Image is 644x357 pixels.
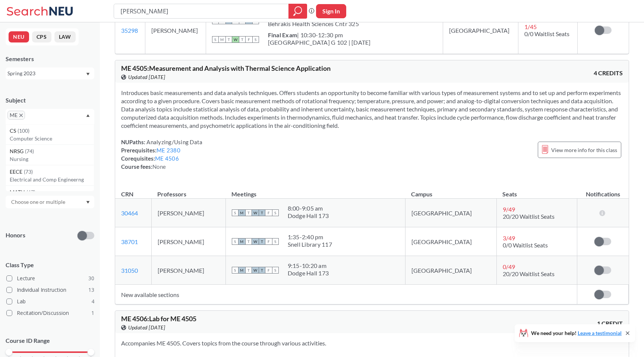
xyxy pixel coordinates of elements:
span: M [239,238,245,245]
span: ( 74 ) [25,148,34,154]
span: W [232,36,239,43]
svg: magnifying glass [293,6,302,16]
span: T [245,209,252,216]
div: Dropdown arrow [6,196,94,208]
span: 1 CREDIT [597,319,623,328]
span: S [232,238,239,245]
span: None [152,163,166,170]
svg: X to remove pill [19,114,23,117]
div: Semesters [6,55,94,63]
span: View more info for this class [551,145,617,155]
div: Dodge Hall 173 [288,212,329,219]
div: Snell Library 117 [288,241,332,248]
svg: Dropdown arrow [86,201,90,204]
div: magnifying glass [288,4,307,19]
td: [GEOGRAPHIC_DATA] [405,256,496,285]
span: ( 67 ) [26,189,35,195]
span: M [219,36,225,43]
span: 9 / 49 [503,206,515,213]
span: We need your help! [531,331,622,336]
div: Spring 2023Dropdown arrow [6,67,94,79]
input: Choose one or multiple [7,198,70,206]
td: [PERSON_NAME] [151,256,225,285]
a: 30464 [121,209,138,217]
span: Updated [DATE] [128,323,165,332]
span: F [246,36,252,43]
div: [GEOGRAPHIC_DATA] G 102 | [DATE] [268,39,371,46]
input: Class, professor, course number, "phrase" [120,5,283,18]
td: [GEOGRAPHIC_DATA] [405,227,496,256]
span: 30 [88,274,94,282]
div: CRN [121,190,133,198]
button: CPS [32,31,51,42]
th: Campus [405,183,496,199]
p: Computer Science [10,135,94,142]
svg: Dropdown arrow [86,73,90,76]
span: Updated [DATE] [128,73,165,81]
span: ( 100 ) [18,127,29,134]
th: Meetings [225,183,405,199]
div: 9:15 - 10:20 am [288,262,329,269]
td: New available sections [115,285,577,304]
p: Electrical and Comp Engineerng [10,176,94,183]
b: Final Exam [268,31,297,38]
p: Nursing [10,155,94,163]
span: Introduces basic measurements and data analysis techniques. Offers students an opportunity to bec... [121,89,621,129]
span: F [265,238,272,245]
button: Sign In [316,4,346,18]
span: EECE [10,168,24,176]
span: M [239,209,245,216]
button: NEU [9,31,29,42]
span: 13 [88,286,94,294]
span: S [272,238,279,245]
span: S [272,209,279,216]
span: M [239,267,245,274]
span: T [259,209,265,216]
span: 1 / 45 [524,23,537,30]
span: T [259,238,265,245]
label: Lecture [6,274,94,283]
td: [GEOGRAPHIC_DATA] [443,7,518,54]
div: 1:35 - 2:40 pm [288,233,332,241]
div: Spring 2023 [7,69,85,78]
label: Individual Instruction [6,285,94,295]
span: W [252,238,259,245]
span: S [252,36,259,43]
span: 20/20 Waitlist Seats [503,213,555,220]
span: ME 4505 : Measurement and Analysis with Thermal Science Application [121,64,331,72]
div: MEX to remove pillDropdown arrowCS(100)Computer ScienceNRSG(74)NursingEECE(73)Electrical and Comp... [6,109,94,124]
p: Course ID Range [6,337,94,345]
span: Class Type [6,261,94,269]
span: W [252,209,259,216]
th: Professors [151,183,225,199]
a: Leave a testimonial [578,330,622,336]
span: 0/0 Waitlist Seats [503,241,548,249]
span: 4 [91,297,94,306]
div: | 10:30-12:30 pm [268,31,371,39]
a: ME 4506 [155,155,179,162]
span: Accompanies ME 4505. Covers topics from the course through various activities. [121,339,326,347]
span: CS [10,127,18,135]
span: F [265,209,272,216]
td: [PERSON_NAME] [145,7,206,54]
span: T [239,36,246,43]
p: Honors [6,231,25,240]
span: T [259,267,265,274]
label: Recitation/Discussion [6,308,94,318]
span: S [232,267,239,274]
span: 3 / 49 [503,234,515,241]
svg: Dropdown arrow [86,114,90,117]
span: NRSG [10,147,25,155]
span: 20/20 Waitlist Seats [503,270,555,277]
div: 8:00 - 9:05 am [288,205,329,212]
span: T [225,36,232,43]
span: W [252,267,259,274]
span: 4 CREDITS [594,69,623,77]
div: Dodge Hall 173 [288,269,329,277]
div: Behrakis Health Sciences Cntr 325 [268,20,359,28]
span: 0 / 49 [503,263,515,270]
th: Seats [496,183,577,199]
button: LAW [54,31,76,42]
td: [PERSON_NAME] [151,199,225,227]
span: MATH [10,188,26,196]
